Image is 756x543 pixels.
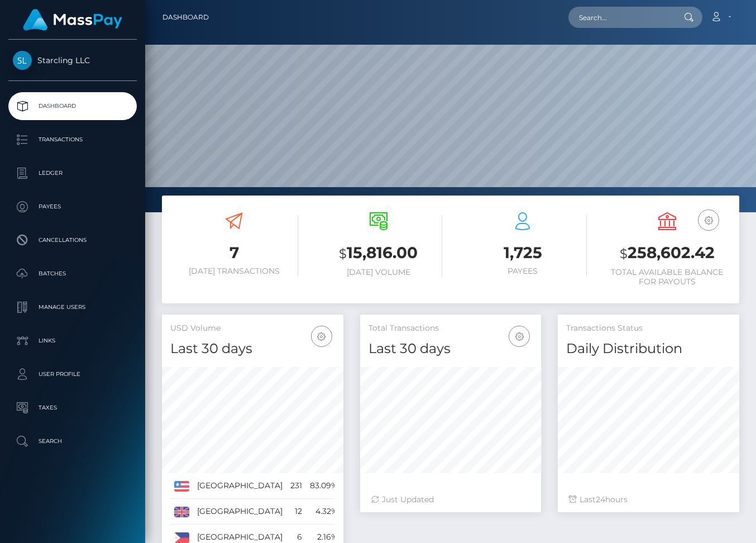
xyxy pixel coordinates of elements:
[8,92,137,120] a: Dashboard
[13,265,132,282] p: Batches
[566,339,731,359] h4: Daily Distribution
[162,6,209,29] a: Dashboard
[193,499,286,525] td: [GEOGRAPHIC_DATA]
[13,51,32,70] img: Starcling LLC
[459,242,587,264] h3: 1,725
[306,499,342,525] td: 4.32%
[369,339,533,359] h4: Last 30 days
[174,481,189,491] img: US.png
[174,532,189,542] img: PH.png
[8,260,137,288] a: Batches
[315,242,443,265] h3: 15,816.00
[13,198,132,215] p: Payees
[170,266,298,276] h6: [DATE] Transactions
[13,433,132,450] p: Search
[339,246,347,261] small: $
[8,327,137,355] a: Links
[315,268,443,277] h6: [DATE] Volume
[13,399,132,416] p: Taxes
[369,323,533,334] h5: Total Transactions
[568,7,673,28] input: Search...
[170,323,335,334] h5: USD Volume
[620,246,628,261] small: $
[13,366,132,383] p: User Profile
[13,232,132,249] p: Cancellations
[569,494,728,506] div: Last hours
[8,394,137,422] a: Taxes
[8,193,137,221] a: Payees
[8,360,137,388] a: User Profile
[193,473,286,499] td: [GEOGRAPHIC_DATA]
[13,332,132,349] p: Links
[604,242,731,265] h3: 258,602.42
[13,299,132,316] p: Manage Users
[371,494,530,506] div: Just Updated
[566,323,731,334] h5: Transactions Status
[13,131,132,148] p: Transactions
[8,226,137,254] a: Cancellations
[286,499,306,525] td: 12
[8,55,137,65] span: Starcling LLC
[13,165,132,182] p: Ledger
[286,473,306,499] td: 231
[8,126,137,154] a: Transactions
[306,473,342,499] td: 83.09%
[8,427,137,455] a: Search
[604,268,731,287] h6: Total Available Balance for Payouts
[13,98,132,115] p: Dashboard
[23,9,122,31] img: MassPay Logo
[170,242,298,264] h3: 7
[596,494,605,504] span: 24
[174,507,189,517] img: GB.png
[8,293,137,321] a: Manage Users
[8,159,137,187] a: Ledger
[170,339,335,359] h4: Last 30 days
[459,266,587,276] h6: Payees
